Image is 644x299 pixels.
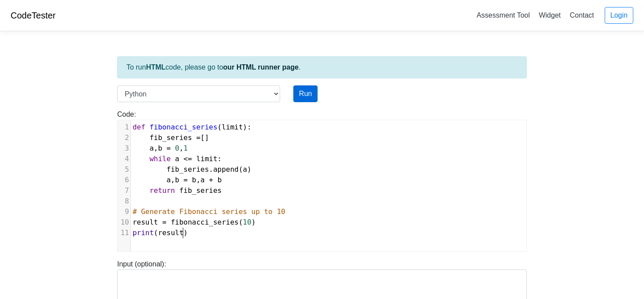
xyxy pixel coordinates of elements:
span: fibonacci_series [150,123,218,131]
span: 10 [243,218,251,226]
span: result [133,218,158,226]
span: b [192,176,196,184]
a: Widget [535,8,564,22]
span: + [209,176,213,184]
span: limit [222,123,243,131]
div: 6 [118,175,130,185]
span: b [218,176,222,184]
div: 10 [118,217,130,228]
div: 2 [118,133,130,143]
span: append [213,165,239,173]
div: 11 [118,228,130,238]
a: Login [605,7,633,24]
span: 0 [175,144,179,152]
span: print [133,229,154,237]
span: = [196,133,201,142]
span: b [175,176,179,184]
span: limit [196,155,218,163]
div: 8 [118,196,130,207]
a: CodeTester [11,11,56,20]
span: = [162,218,167,226]
span: 1 [184,144,188,152]
a: Contact [566,8,598,22]
span: while [150,155,171,163]
span: return [150,186,175,195]
span: a [243,165,247,173]
div: Code: [111,109,533,252]
div: 4 [118,154,130,164]
span: : [133,155,222,163]
span: fibonacci_series [171,218,239,226]
span: ( ) [133,229,188,237]
span: , , [133,176,222,184]
button: Run [293,85,318,102]
span: , , [133,144,188,152]
span: b [158,144,163,152]
span: . ( ) [133,165,252,173]
div: 1 [118,122,130,133]
span: fib_series [150,133,192,142]
span: a [175,155,179,163]
div: 3 [118,143,130,154]
span: ( ): [133,123,252,131]
div: 9 [118,207,130,217]
div: 7 [118,185,130,196]
div: 5 [118,164,130,175]
span: = [167,144,171,152]
span: def [133,123,145,131]
a: our HTML runner page [223,63,299,71]
span: # Generate Fibonacci series up to 10 [133,207,285,216]
span: a [200,176,205,184]
span: fib_series [167,165,209,173]
strong: HTML [146,63,165,71]
span: <= [184,155,192,163]
span: [] [133,133,209,142]
span: = [184,176,188,184]
div: To run code, please go to . [117,56,527,78]
span: fib_series [179,186,222,195]
span: a [150,144,154,152]
span: ( ) [133,218,255,226]
a: Assessment Tool [473,8,533,22]
span: result [158,229,184,237]
span: a [167,176,171,184]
